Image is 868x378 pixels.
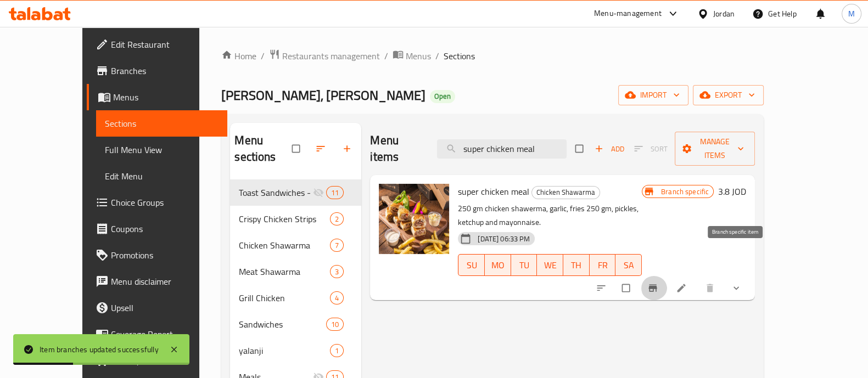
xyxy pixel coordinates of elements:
[485,254,511,276] button: MO
[230,285,361,311] div: Grill Chicken4
[239,239,330,252] span: Chicken Shawarma
[331,214,343,224] span: 2
[458,254,485,276] button: SU
[111,275,219,288] span: Menu disclaimer
[463,257,480,273] span: SU
[230,206,361,232] div: Crispy Chicken Strips2
[87,189,227,216] a: Choice Groups
[330,212,344,225] div: items
[230,179,361,206] div: Toast Sandwiches - Lagta collection - best seller11
[615,278,639,298] span: Select to update
[594,7,662,20] div: Menu-management
[702,88,755,102] span: export
[230,311,361,337] div: Sandwiches10
[239,212,330,225] span: Crispy Chicken Strips
[96,110,227,137] a: Sections
[87,58,227,84] a: Branches
[430,92,455,101] span: Open
[309,137,335,161] span: Sort sections
[327,188,343,198] span: 11
[111,328,219,341] span: Coverage Report
[698,276,724,300] button: delete
[541,257,559,273] span: WE
[111,249,219,262] span: Promotions
[239,186,313,199] div: Toast Sandwiches - Lagta collection - best seller
[641,276,667,300] button: Branch-specific-item
[435,49,439,63] li: /
[326,186,344,199] div: items
[40,343,159,356] div: Item branches updated successfully
[620,257,637,273] span: SA
[331,267,343,277] span: 3
[111,354,219,367] span: Grocery Checklist
[111,301,219,314] span: Upsell
[269,49,380,63] a: Restaurants management
[331,240,343,251] span: 7
[105,143,219,156] span: Full Menu View
[592,140,627,157] span: Add item
[675,132,755,166] button: Manage items
[96,137,227,163] a: Full Menu View
[627,140,675,157] span: Select section first
[261,49,265,63] li: /
[618,85,688,105] button: import
[511,254,537,276] button: TU
[568,257,585,273] span: TH
[87,268,227,295] a: Menu disclaimer
[489,257,507,273] span: MO
[87,321,227,347] a: Coverage Report
[239,344,330,357] span: yalanji
[87,295,227,321] a: Upsell
[331,293,343,303] span: 4
[239,265,330,278] span: Meat Shawarma
[693,85,764,105] button: export
[221,83,425,108] span: [PERSON_NAME], [PERSON_NAME]
[313,187,324,198] svg: Inactive section
[111,64,219,77] span: Branches
[326,318,344,331] div: items
[239,291,330,304] span: Grill Chicken
[594,257,612,273] span: FR
[96,163,227,189] a: Edit Menu
[239,318,326,331] span: Sandwiches
[569,138,592,159] span: Select section
[330,344,344,357] div: items
[230,337,361,364] div: yalanji1
[657,187,713,197] span: Branch specific
[230,232,361,258] div: Chicken Shawarma7
[713,8,735,20] div: Jordan
[724,276,751,300] button: show more
[111,38,219,51] span: Edit Restaurant
[589,276,615,300] button: sort-choices
[331,346,343,356] span: 1
[379,184,449,254] img: super chicken meal
[230,258,361,285] div: Meat Shawarma3
[330,291,344,304] div: items
[590,254,616,276] button: FR
[473,234,534,244] span: [DATE] 06:33 PM
[458,183,529,200] span: super chicken meal
[285,138,309,159] span: Select all sections
[330,265,344,278] div: items
[531,186,600,199] div: Chicken Shawarma
[282,49,380,63] span: Restaurants management
[87,216,227,242] a: Coupons
[516,257,533,273] span: TU
[393,49,431,63] a: Menus
[444,49,475,63] span: Sections
[406,49,431,63] span: Menus
[87,242,227,268] a: Promotions
[458,202,642,229] p: 250 gm chicken shawerma, garlic, fries 250 gm, pickles, ketchup and mayonnaise.
[234,132,292,165] h2: Menu sections
[615,254,642,276] button: SA
[330,239,344,252] div: items
[718,184,746,199] h6: 3.8 JOD
[87,84,227,110] a: Menus
[684,135,746,162] span: Manage items
[111,196,219,209] span: Choice Groups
